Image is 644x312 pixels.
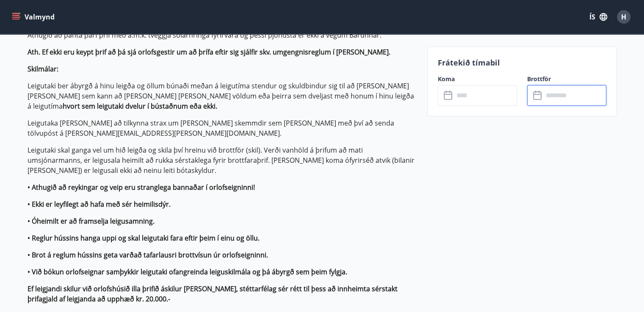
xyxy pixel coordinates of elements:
[28,64,58,74] strong: Skilmálar:
[28,118,417,138] p: Leigutaka [PERSON_NAME] að tilkynna strax um [PERSON_NAME] skemmdir sem [PERSON_NAME] með því að ...
[28,200,171,209] strong: • Ekki er leyfilegt að hafa með sér heimilisdýr.
[28,250,268,260] strong: • Brot á reglum hússins geta varðað tafarlausri brottvísun úr orlofseigninni.
[527,75,606,83] label: Brottför
[28,267,347,276] strong: • Við bókun orlofseignar samþykkir leigutaki ofangreinda leiguskilmála og þá ábyrgð sem þeim fylgja.
[438,75,517,83] label: Koma
[10,9,58,25] button: menu
[438,57,606,68] p: Frátekið tímabil
[28,47,390,57] strong: Ath. Ef ekki eru keypt þrif að þá sjá orlofsgestir um að þrífa eftir sig sjálfir skv. umgengnisre...
[614,7,634,27] button: H
[28,30,417,40] p: Athugið að panta þarf þrif með a.m.k. tveggja sólarhringa fyrirvara og þessi þjónusta er ekki á v...
[63,101,217,111] strong: hvort sem leigutaki dvelur í bústaðnum eða ekki.
[621,12,626,22] span: H
[28,145,417,175] p: Leigutaki skal ganga vel um hið leigða og skila því hreinu við brottför (skil). Verði vanhöld á þ...
[585,9,612,25] button: ÍS
[28,216,155,226] strong: • Óheimilt er að framselja leigusamning.
[28,284,398,304] strong: Ef leigjandi skilur við orlofshúsið illa þrifið áskilur [PERSON_NAME], stéttarfélag sér rétt til ...
[28,81,417,111] p: Leigutaki ber ábyrgð á hinu leigða og öllum búnaði meðan á leigutíma stendur og skuldbindur sig t...
[28,183,255,192] strong: • Athugið að reykingar og veip eru stranglega bannaðar í orlofseigninni!
[28,233,260,243] strong: • Reglur hússins hanga uppi og skal leigutaki fara eftir þeim í einu og öllu.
